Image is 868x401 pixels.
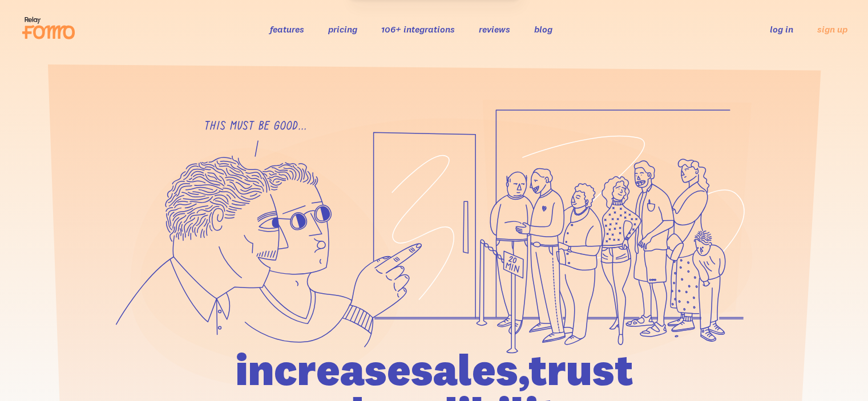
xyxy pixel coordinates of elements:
[770,23,793,35] a: log in
[534,23,552,35] a: blog
[270,23,304,35] a: features
[817,23,847,35] a: sign up
[328,23,357,35] a: pricing
[479,23,510,35] a: reviews
[381,23,455,35] a: 106+ integrations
